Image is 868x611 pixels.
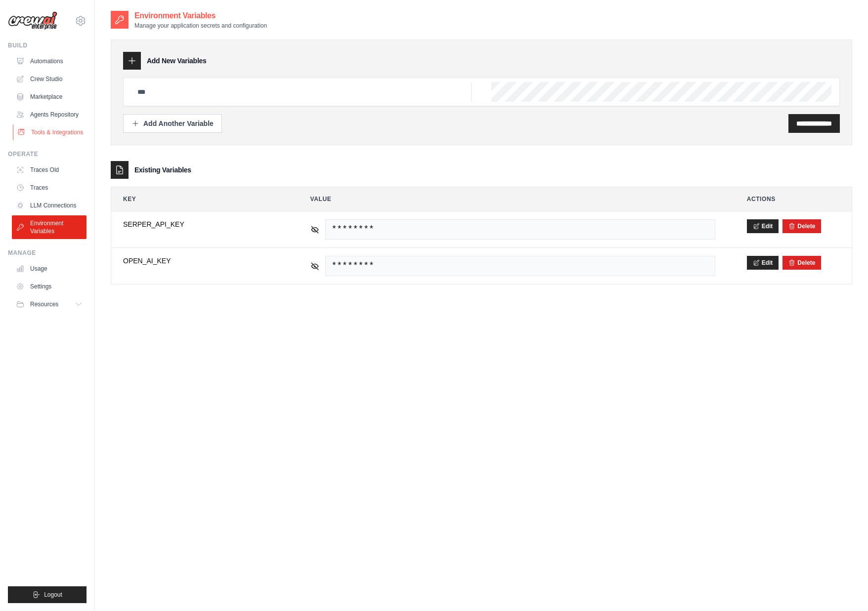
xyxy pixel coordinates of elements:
a: LLM Connections [12,198,87,213]
img: Logo [8,11,57,30]
a: Traces [12,180,87,196]
th: Actions [735,187,852,211]
div: Add Another Variable [131,119,214,128]
th: Value [299,187,727,211]
span: SERPER_API_KEY [123,219,279,229]
h2: Environment Variables [134,10,267,22]
a: Marketplace [12,89,87,105]
a: Settings [12,279,87,294]
a: Automations [12,53,87,69]
a: Traces Old [12,162,87,178]
div: Manage [8,249,87,257]
button: Add Another Variable [123,114,222,133]
button: Logout [8,586,87,603]
button: Resources [12,296,87,312]
a: Tools & Integrations [13,124,87,140]
span: Resources [30,300,58,308]
h3: Add New Variables [147,56,207,66]
a: Agents Repository [12,107,87,122]
p: Manage your application secrets and configuration [134,22,267,30]
button: Delete [788,222,815,230]
div: Operate [8,150,87,158]
a: Environment Variables [12,215,87,239]
button: Edit [747,219,779,233]
th: Key [111,187,291,211]
h3: Existing Variables [134,165,191,175]
div: Build [8,41,87,49]
a: Usage [12,261,87,277]
span: OPEN_AI_KEY [123,256,279,266]
a: Crew Studio [12,71,87,87]
button: Edit [747,256,779,270]
button: Delete [788,259,815,267]
span: Logout [44,591,62,599]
